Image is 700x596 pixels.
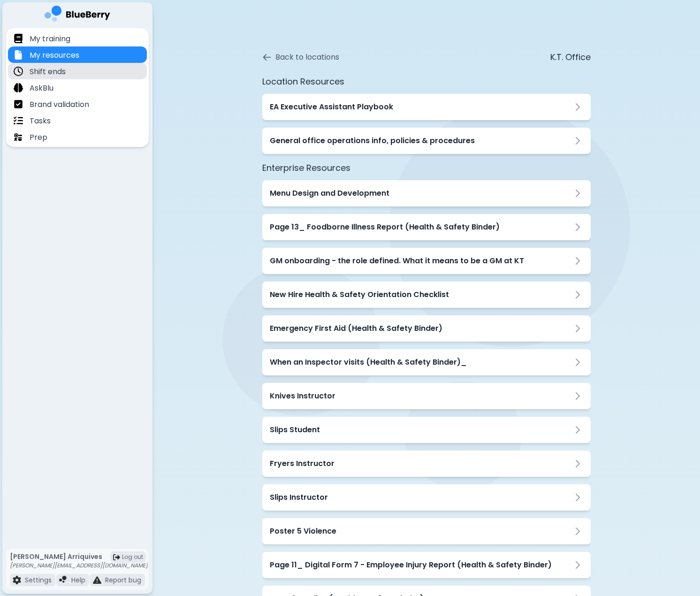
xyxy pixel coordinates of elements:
[270,559,552,571] h3: Page 11_ Digital Form 7 - Employee Injury Report (Health & Safety Binder)
[122,553,143,561] span: Log out
[270,390,335,402] h3: Knives Instructor
[270,289,449,300] h3: New Hire Health & Safety Orientation Checklist
[14,67,23,76] img: file icon
[113,554,120,561] img: logout
[270,458,335,469] h3: Fryers Instructor
[262,161,591,175] h3: Enterprise Resources
[14,99,23,109] img: file icon
[71,576,85,584] p: Help
[93,576,101,584] img: file icon
[105,576,141,584] p: Report bug
[14,34,23,43] img: file icon
[14,83,23,92] img: file icon
[262,52,339,63] button: Back to locations
[10,552,148,561] p: [PERSON_NAME] Arriquives
[45,6,110,25] img: company logo
[59,576,68,584] img: file icon
[14,132,23,142] img: file icon
[270,492,328,503] h3: Slips Instructor
[262,75,591,88] h3: Location Resources
[270,357,467,368] h3: When an Inspector visits (Health & Safety Binder)_
[30,50,79,61] p: My resources
[30,66,66,77] p: Shift ends
[30,115,51,127] p: Tasks
[14,116,23,125] img: file icon
[10,562,148,569] p: [PERSON_NAME][EMAIL_ADDRESS][DOMAIN_NAME]
[270,188,389,199] h3: Menu Design and Development
[270,424,320,436] h3: Slips Student
[13,576,21,584] img: file icon
[30,33,70,45] p: My training
[30,99,89,110] p: Brand validation
[270,323,442,334] h3: Emergency First Aid (Health & Safety Binder)
[270,135,475,146] h3: General office operations info, policies & procedures
[25,576,52,584] p: Settings
[270,101,393,113] h3: EA Executive Assistant Playbook
[270,222,500,233] h3: Page 13_ Foodborne Illness Report (Health & Safety Binder)
[30,83,53,94] p: AskBlu
[14,50,23,60] img: file icon
[30,132,47,143] p: Prep
[270,526,336,537] h3: Poster 5 Violence
[550,51,591,64] p: K.T. Office
[270,255,524,267] h3: GM onboarding - the role defined. What it means to be a GM at KT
